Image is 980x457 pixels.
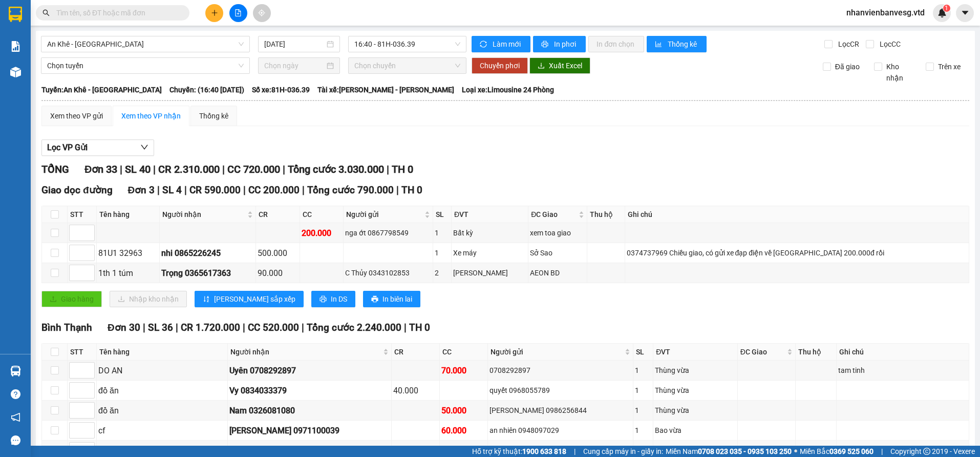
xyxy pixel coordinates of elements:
button: plus [205,4,223,22]
button: printerIn biên lai [363,291,420,307]
img: warehouse-icon [10,366,21,376]
span: Miền Bắc [800,446,874,457]
th: Ghi chú [837,344,969,361]
div: đồ ăn [98,404,226,417]
span: search [42,9,50,16]
span: ĐC Giao [531,209,577,220]
span: Người nhận [230,346,381,357]
span: | [184,184,187,196]
div: Bao vừa [655,425,736,436]
div: 70.000 [441,364,486,377]
img: logo-vxr [9,7,22,22]
span: 16:40 - 81H-036.39 [354,36,460,52]
div: Xem theo VP nhận [121,110,181,122]
div: 1 [435,247,450,259]
span: SL 36 [148,322,173,333]
div: Thùng vừa [655,385,736,396]
div: 0708292897 [489,365,631,376]
span: | [396,184,399,196]
span: Người nhận [162,209,245,220]
button: Chuyển phơi [472,57,528,74]
button: syncLàm mới [472,36,530,52]
div: C Thủy 0343102853 [345,267,431,279]
span: Xuất Excel [549,60,582,71]
span: TH 0 [409,322,430,333]
span: Cung cấp máy in - giấy in: [583,446,663,457]
span: | [243,322,245,333]
div: đồ ăn [98,444,226,457]
span: printer [371,295,378,304]
span: Đơn 30 [108,322,140,333]
span: question-circle [11,389,20,399]
span: Tài xế: [PERSON_NAME] - [PERSON_NAME] [317,84,454,95]
th: CR [256,206,300,223]
span: ⚪️ [794,449,797,453]
th: STT [68,206,97,223]
span: Đơn 3 [128,184,155,196]
div: 90.000 [258,267,298,280]
b: Tuyến: An Khê - [GEOGRAPHIC_DATA] [41,86,162,94]
span: CC 720.000 [227,163,280,175]
div: AEON BD [530,267,585,279]
span: caret-down [961,8,970,17]
div: Vy 0834033379 [229,384,390,397]
div: đồ ăn [98,384,226,397]
span: copyright [923,448,930,455]
span: Người gửi [346,209,422,220]
button: bar-chartThống kê [647,36,707,52]
span: nhanvienbanvesg.vtd [838,6,933,19]
span: Trên xe [934,61,965,72]
span: | [143,322,145,333]
span: Tổng cước 3.030.000 [288,163,384,175]
th: Tên hàng [97,206,160,223]
span: Chọn tuyến [47,58,244,73]
th: CC [440,344,488,361]
th: SL [633,344,653,361]
button: downloadXuất Excel [529,57,590,74]
span: Hỗ trợ kỹ thuật: [472,446,566,457]
div: 50.000 [393,444,438,457]
span: Giao dọc đường [41,184,113,196]
button: caret-down [956,4,974,22]
span: CR 2.310.000 [158,163,220,175]
img: warehouse-icon [10,67,21,77]
span: TỔNG [41,163,69,175]
button: sort-ascending[PERSON_NAME] sắp xếp [195,291,304,307]
div: Trọng 0365617363 [161,267,254,280]
span: | [302,322,304,333]
th: STT [68,344,97,361]
span: printer [541,41,550,49]
span: sync [480,41,488,49]
th: ĐVT [452,206,528,223]
span: plus [211,9,218,16]
div: 1 [635,385,651,396]
div: nga ớt 0867798549 [345,227,431,239]
span: | [387,163,389,175]
span: bar-chart [655,41,664,49]
span: notification [11,412,20,422]
div: 0374737969 Chiều giao, có gửi xe đạp điện về [GEOGRAPHIC_DATA] 200.000đ rồi [627,247,967,259]
span: Lọc VP Gửi [47,141,88,154]
span: Loại xe: Limousine 24 Phòng [462,84,554,95]
span: Người gửi [491,346,623,357]
strong: 0369 525 060 [829,447,874,455]
span: SL 4 [162,184,182,196]
span: 1 [945,5,948,12]
div: [PERSON_NAME] 0986256844 [489,405,631,416]
th: Thu hộ [587,206,625,223]
span: | [243,184,246,196]
div: 1 [635,425,651,436]
span: Tổng cước 2.240.000 [307,322,401,333]
span: CR 590.000 [189,184,241,196]
span: | [574,446,576,457]
span: | [222,163,225,175]
span: Tổng cước 790.000 [307,184,394,196]
div: [PERSON_NAME] [453,267,526,279]
div: Thống kê [199,110,228,122]
button: uploadGiao hàng [41,291,102,307]
span: In phơi [554,38,578,50]
span: | [176,322,178,333]
span: download [538,62,545,70]
button: printerIn DS [311,291,355,307]
span: In DS [331,293,347,305]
